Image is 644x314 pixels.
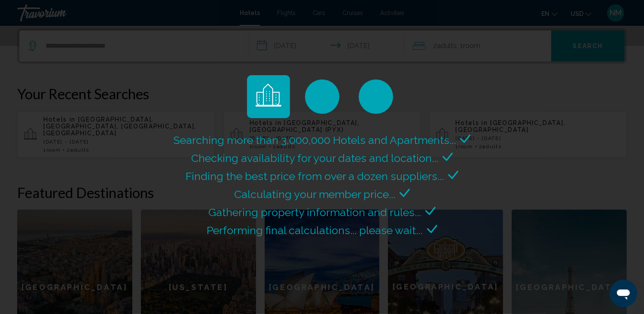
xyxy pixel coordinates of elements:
span: Checking availability for your dates and location... [191,152,438,165]
span: Searching more than 3,000,000 Hotels and Apartments... [174,134,456,146]
span: Performing final calculations... please wait... [207,224,423,237]
iframe: Кнопка запуска окна обмена сообщениями [610,280,637,307]
span: Gathering property information and rules... [208,206,421,219]
span: Calculating your member price... [234,188,395,201]
span: Finding the best price from over a dozen suppliers... [186,170,444,183]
